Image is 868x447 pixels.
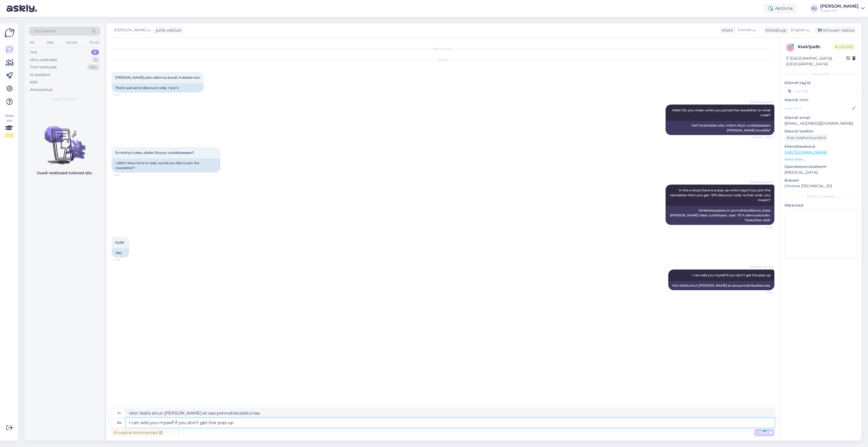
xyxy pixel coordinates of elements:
[112,248,129,258] div: Yes!
[112,58,774,63] div: [DATE]
[798,44,833,50] div: # sak1pa8c
[30,79,38,85] div: Kõik
[34,28,56,34] span: Otsi kliente
[112,46,774,51] div: Vestlus algas
[89,39,100,46] div: Email
[52,97,77,102] span: Uued vestlused
[115,75,200,79] span: [PERSON_NAME] jokin allennus koodi, hukkasin sen
[784,170,857,175] p: [MEDICAL_DATA]
[820,4,865,13] a: [PERSON_NAME]Huppa OÜ
[24,116,104,165] img: No chats
[815,27,857,34] div: Arhiveeri vestlus
[784,80,857,86] p: Kliendi tag'id
[791,27,805,33] span: English
[738,27,752,33] span: Finnish
[784,150,827,155] a: [URL][DOMAIN_NAME]
[784,128,857,134] p: Kliendi telefon
[784,194,857,199] div: [PERSON_NAME]
[115,151,194,155] span: En ehtinyt lukea, olisiko liittynyt uutiskirjeeseen?
[752,225,773,229] span: 10:32
[784,183,857,189] p: Chrome [TECHNICAL_ID]
[784,177,857,183] p: Brauser
[784,115,857,121] p: Kliendi email
[752,290,773,295] span: 10:50
[30,87,52,93] div: Arhiveeritud
[113,258,134,262] span: 10:48
[115,240,124,244] span: Kyllä!
[763,27,786,33] div: Klienditugi
[784,164,857,170] p: Operatsioonisüsteem
[786,56,846,67] div: [GEOGRAPHIC_DATA], [GEOGRAPHIC_DATA]
[810,5,818,12] div: KU
[784,157,857,162] p: Vaata edasi ...
[784,203,857,208] p: Märkmed
[4,113,14,138] div: Vaata siia
[749,180,773,184] span: [PERSON_NAME]
[784,72,857,77] div: Kliendi info
[720,27,733,33] div: Klient
[784,87,857,95] input: Lisa tag
[87,65,99,70] div: 99+
[30,57,57,63] div: Minu vestlused
[668,281,774,290] div: Voin lisätä sinut [PERSON_NAME] et saa ponnahdusikkunaa.
[113,173,134,177] span: 10:31
[784,144,857,149] p: Klienditeekond
[672,108,771,117] span: Hello! Do you mean when you joined the newsletter or what code?
[833,44,855,50] span: Online
[789,45,791,50] span: s
[30,50,37,55] div: Uus
[692,273,771,277] span: I can add you myself if you don't get the pop-up
[666,206,774,225] div: Verkkokaupassa on ponnahdusikkuna, jossa [PERSON_NAME] tilaat uutiskirjeen, saat -10 % alennuskoo...
[749,100,773,104] span: [PERSON_NAME]
[4,133,14,138] div: 2 / 3
[749,265,773,269] span: [PERSON_NAME]
[670,188,771,202] span: in the e-shop there is a pop-up which says if you join the newsletter then you get -10% discount ...
[30,72,50,78] div: AI Assistent
[4,28,15,38] img: Askly Logo
[784,97,857,103] p: Kliendi nimi
[784,134,828,142] div: Küsi telefoninumbrit
[92,57,99,63] div: 1
[784,121,857,126] p: [EMAIL_ADDRESS][DOMAIN_NAME]
[113,93,134,97] span: 10:19
[65,39,78,46] div: Socials
[154,27,181,33] div: juhib vestlust
[112,83,204,93] div: There was some discount code, I lost it
[45,39,55,46] div: Web
[114,27,146,33] span: [PERSON_NAME]
[666,121,774,135] div: Hei! Tarkoitatko sitä, milloin liityit uutiskirjeeseen [PERSON_NAME] koodilla?
[820,4,859,8] div: [PERSON_NAME]
[91,50,99,55] div: 0
[785,105,851,111] input: Lisa nimi
[751,135,773,139] span: Nähtud ✓ 10:24
[820,8,859,13] div: Huppa OÜ
[764,4,797,13] div: Aktiivne
[29,39,35,46] div: All
[30,65,57,70] div: Tiimi vestlused
[112,158,220,173] div: I didn't have time to read, would you like to join the newsletter?
[37,170,93,176] p: Uued vestlused tulevad siia.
